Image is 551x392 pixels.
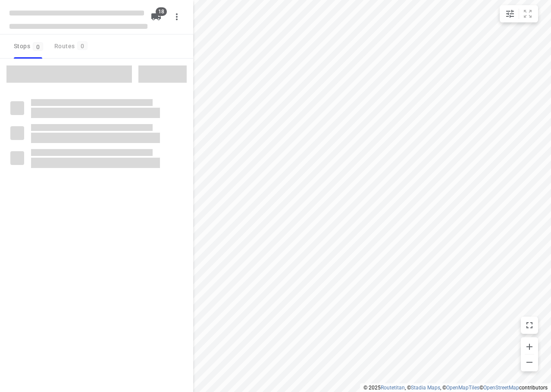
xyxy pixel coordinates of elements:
a: Stadia Maps [411,385,440,391]
a: OpenMapTiles [446,385,479,391]
button: Map settings [501,5,519,22]
a: Routetitan [381,385,405,391]
div: small contained button group [500,5,538,22]
li: © 2025 , © , © © contributors [363,385,548,391]
a: OpenStreetMap [483,385,519,391]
